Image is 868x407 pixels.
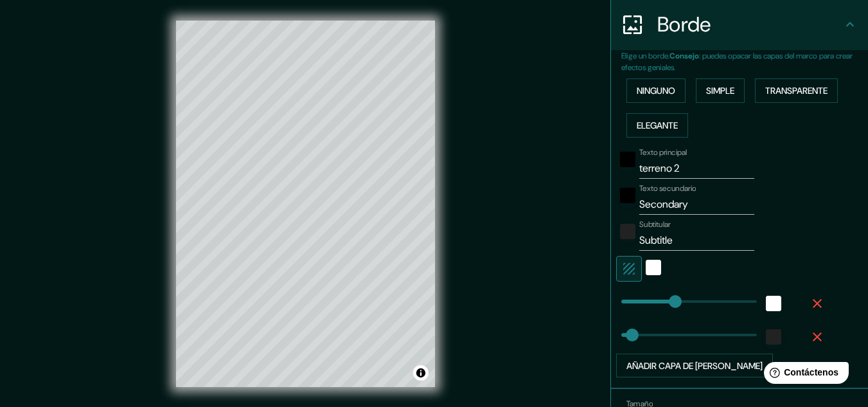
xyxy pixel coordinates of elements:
font: Texto principal [639,147,687,158]
button: Ninguno [626,78,686,103]
font: Texto secundario [639,183,696,194]
button: color-222222 [620,224,635,239]
font: Ninguno [637,85,675,96]
font: Elige un borde. [621,51,669,61]
button: Elegante [626,113,688,138]
button: negro [620,152,635,167]
font: : puedes opacar las capas del marco para crear efectos geniales. [621,51,853,73]
button: negro [620,188,635,203]
font: Elegante [637,120,678,131]
button: Transparente [755,78,838,103]
font: Añadir capa de [PERSON_NAME] [626,360,763,372]
font: Subtitular [639,219,671,230]
button: Activar o desactivar atribución [413,365,429,381]
button: color-222222 [766,329,781,345]
font: Transparente [765,85,828,96]
button: blanco [766,296,781,311]
font: Simple [706,85,734,96]
button: Simple [696,78,745,103]
iframe: Lanzador de widgets de ayuda [754,357,854,393]
button: blanco [646,260,661,275]
font: Borde [657,11,711,38]
font: Consejo [669,51,699,61]
button: Añadir capa de [PERSON_NAME] [616,354,773,378]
